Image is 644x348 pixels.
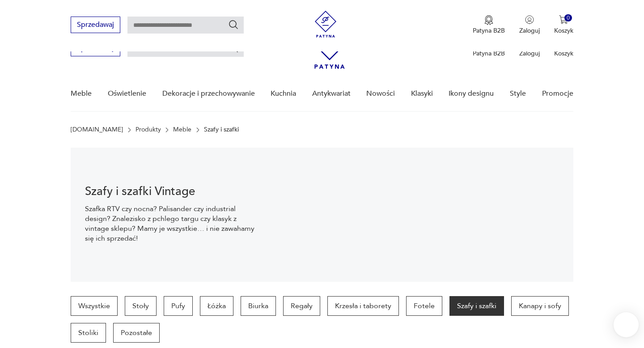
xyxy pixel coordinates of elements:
button: 0Koszyk [554,15,573,35]
a: Wszystkie [71,296,118,316]
button: Zaloguj [519,15,540,35]
a: Łóżka [200,296,233,316]
a: Pufy [164,296,193,316]
a: Ikona medaluPatyna B2B [473,15,505,35]
a: Kuchnia [271,76,296,111]
a: Produkty [136,126,161,133]
p: Zaloguj [519,49,540,58]
a: Oświetlenie [108,76,146,111]
a: Dekoracje i przechowywanie [162,76,255,111]
div: 0 [564,14,572,22]
p: Zaloguj [519,26,540,35]
p: Patyna B2B [473,26,505,35]
img: Ikonka użytkownika [525,15,534,24]
h1: Szafy i szafki Vintage [85,186,257,197]
p: Szafy i szafki [204,126,239,133]
a: Kanapy i sofy [511,296,569,316]
img: Ikona medalu [484,15,493,25]
a: Sprzedawaj [71,22,120,29]
a: Stoliki [71,323,106,343]
button: Patyna B2B [473,15,505,35]
a: Meble [173,126,191,133]
a: Nowości [366,76,395,111]
button: Sprzedawaj [71,17,120,33]
p: Szafka RTV czy nocna? Palisander czy industrial design? Znalezisko z pchlego targu czy klasyk z v... [85,204,257,243]
a: Regały [283,296,320,316]
iframe: Smartsupp widget button [614,312,639,337]
a: Szafy i szafki [449,296,504,316]
a: Antykwariat [312,76,351,111]
a: Biurka [241,296,276,316]
a: Meble [71,76,92,111]
a: Sprzedawaj [71,46,120,52]
p: Patyna B2B [473,49,505,58]
a: Promocje [542,76,573,111]
a: Pozostałe [113,323,160,343]
a: Style [510,76,526,111]
a: Fotele [406,296,442,316]
a: Klasyki [411,76,433,111]
img: Patyna - sklep z meblami i dekoracjami vintage [312,11,339,38]
p: Koszyk [554,49,573,58]
a: Stoły [125,296,157,316]
img: Ikona koszyka [559,15,568,24]
a: Krzesła i taborety [327,296,399,316]
button: Szukaj [228,19,239,30]
p: Koszyk [554,26,573,35]
a: Ikony designu [449,76,494,111]
a: [DOMAIN_NAME] [71,126,123,133]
